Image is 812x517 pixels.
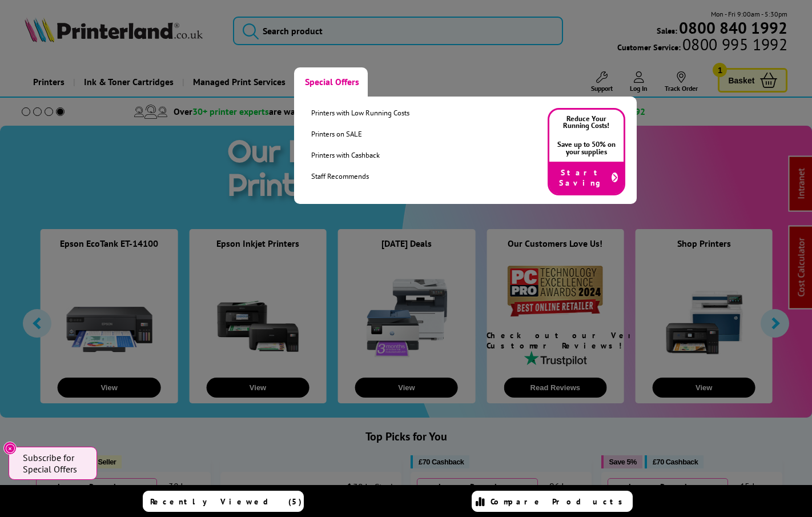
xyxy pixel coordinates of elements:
[143,491,304,512] a: Recently Viewed (5)
[549,135,624,162] p: Save up to 50% on your supplies
[311,129,409,139] a: Printers on SALE
[549,162,624,194] div: Start Saving
[150,496,302,507] span: Recently Viewed (5)
[294,67,368,97] a: Special Offers
[3,442,17,455] button: Close
[311,108,409,118] a: Printers with Low Running Costs
[491,496,629,507] span: Compare Products
[549,110,624,136] p: Reduce Your Running Costs!
[311,171,409,181] a: Staff Recommends
[311,150,409,160] a: Printers with Cashback
[548,108,625,195] a: Reduce Your Running Costs! Save up to 50% on your supplies Start Saving
[472,491,633,512] a: Compare Products
[23,452,86,475] span: Subscribe for Special Offers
